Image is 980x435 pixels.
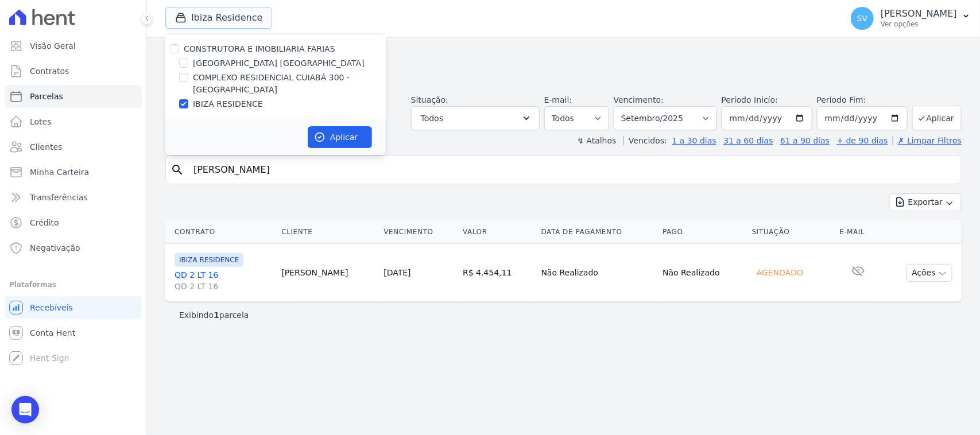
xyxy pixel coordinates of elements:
[175,281,272,292] span: QD 2 LT 16
[5,211,142,234] a: Crédito
[11,396,39,424] div: Open Intercom Messenger
[577,136,616,145] label: ↯ Atalhos
[458,244,537,302] td: R$ 4.454,11
[193,57,365,69] label: [GEOGRAPHIC_DATA] [GEOGRAPHIC_DATA]
[411,106,540,130] button: Todos
[5,85,142,108] a: Parcelas
[614,95,664,104] label: Vencimento:
[30,166,89,178] span: Minha Carteira
[30,327,75,339] span: Conta Hent
[5,110,142,133] a: Lotes
[165,7,272,29] button: Ibiza Residence
[179,309,249,321] p: Exibindo parcela
[912,106,962,130] button: Aplicar
[881,8,957,20] p: [PERSON_NAME]
[889,193,962,211] button: Exportar
[842,2,980,34] button: SV [PERSON_NAME] Ver opções
[193,98,263,110] label: IBIZA RESIDENCE
[907,264,952,282] button: Ações
[623,136,667,145] label: Vencidos:
[835,220,881,244] th: E-mail
[421,111,443,125] span: Todos
[893,136,962,145] a: ✗ Limpar Filtros
[308,126,372,148] button: Aplicar
[30,242,80,254] span: Negativação
[658,244,747,302] td: Não Realizado
[5,34,142,57] a: Visão Geral
[30,40,76,52] span: Visão Geral
[184,44,335,53] label: CONSTRUTORA E IMOBILIARIA FARIAS
[5,135,142,158] a: Clientes
[30,302,73,313] span: Recebíveis
[458,220,537,244] th: Valor
[30,65,69,77] span: Contratos
[544,95,572,104] label: E-mail:
[384,268,410,277] a: [DATE]
[277,244,379,302] td: [PERSON_NAME]
[5,161,142,184] a: Minha Carteira
[747,220,835,244] th: Situação
[379,220,458,244] th: Vencimento
[752,265,808,281] div: Agendado
[187,158,956,181] input: Buscar por nome do lote ou do cliente
[537,220,659,244] th: Data de Pagamento
[175,269,272,292] a: QD 2 LT 16QD 2 LT 16
[277,220,379,244] th: Cliente
[30,141,62,153] span: Clientes
[30,116,52,127] span: Lotes
[9,278,137,292] div: Plataformas
[722,95,778,104] label: Período Inicío:
[857,14,867,22] span: SV
[165,46,962,67] h2: Parcelas
[5,236,142,259] a: Negativação
[30,217,59,228] span: Crédito
[672,136,716,145] a: 1 a 30 dias
[30,91,63,102] span: Parcelas
[5,186,142,209] a: Transferências
[171,163,184,177] i: search
[723,136,773,145] a: 31 a 60 dias
[5,296,142,319] a: Recebíveis
[30,192,88,203] span: Transferências
[214,310,219,320] b: 1
[411,95,448,104] label: Situação:
[193,72,386,96] label: COMPLEXO RESIDENCIAL CUIABÁ 300 - [GEOGRAPHIC_DATA]
[658,220,747,244] th: Pago
[817,94,908,106] label: Período Fim:
[175,253,243,267] span: IBIZA RESIDENCE
[780,136,830,145] a: 61 a 90 dias
[837,136,888,145] a: + de 90 dias
[5,60,142,83] a: Contratos
[165,220,277,244] th: Contrato
[5,321,142,344] a: Conta Hent
[881,20,957,29] p: Ver opções
[537,244,659,302] td: Não Realizado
